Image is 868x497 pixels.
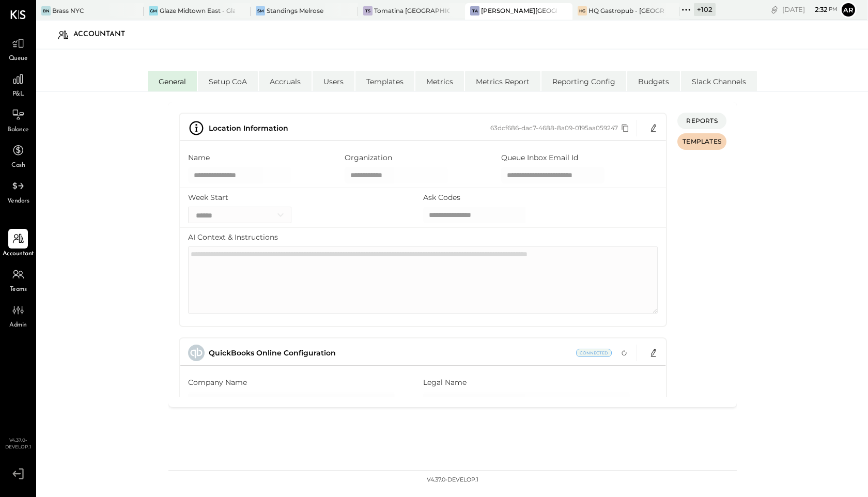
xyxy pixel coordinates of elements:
[149,6,158,15] div: GM
[73,26,135,43] div: Accountant
[188,232,278,242] label: AI Context & Instructions
[209,123,288,133] span: Location Information
[694,3,716,16] div: + 102
[267,6,323,15] div: Standings Melrose
[415,71,464,91] li: Metrics
[1,229,36,259] a: Accountant
[782,5,838,14] div: [DATE]
[840,2,857,18] button: Ar
[627,71,680,91] li: Budgets
[209,348,336,358] span: QuickBooks Online Configuration
[41,6,51,15] div: BN
[501,152,578,163] label: Queue Inbox Email Id
[12,90,24,99] span: P&L
[9,54,28,64] span: Queue
[52,6,84,15] div: Brass NYC
[11,161,25,170] span: Cash
[588,6,664,15] div: HQ Gastropub - [GEOGRAPHIC_DATA]
[345,152,392,163] label: Organization
[148,71,197,91] li: General
[423,377,467,387] label: Legal Name
[374,6,450,15] div: Tomatina [GEOGRAPHIC_DATA]
[259,71,312,91] li: Accruals
[470,6,479,15] div: TA
[576,349,612,357] span: Current Status: Connected
[423,192,460,203] label: Ask Codes
[578,6,587,15] div: HG
[10,285,27,294] span: Teams
[677,133,726,150] button: TEMPLATES
[7,126,29,135] span: Balance
[1,69,36,99] a: P&L
[1,141,36,170] a: Cash
[677,113,726,129] button: REPORTS
[681,71,757,91] li: Slack Channels
[3,250,34,259] span: Accountant
[7,197,29,206] span: Vendors
[465,71,540,91] li: Metrics Report
[160,6,236,15] div: Glaze Midtown East - Glaze Lexington One LLC
[313,71,354,91] li: Users
[769,4,780,15] div: copy link
[490,123,632,133] div: 63dcf686-dac7-4688-8a09-0195aa059247
[198,71,258,91] li: Setup CoA
[427,476,478,484] div: v 4.37.0-develop.1
[618,123,632,133] button: Copy id
[1,34,36,64] a: Queue
[9,321,27,330] span: Admin
[256,6,265,15] div: SM
[1,300,36,330] a: Admin
[188,152,210,163] label: Name
[686,116,717,125] span: REPORTS
[1,105,36,135] a: Balance
[1,176,36,206] a: Vendors
[363,6,373,15] div: TS
[355,71,414,91] li: Templates
[481,6,557,15] div: [PERSON_NAME][GEOGRAPHIC_DATA]
[188,192,228,203] label: Week Start
[188,377,247,387] label: Company Name
[1,265,36,294] a: Teams
[541,71,626,91] li: Reporting Config
[683,137,721,146] span: TEMPLATES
